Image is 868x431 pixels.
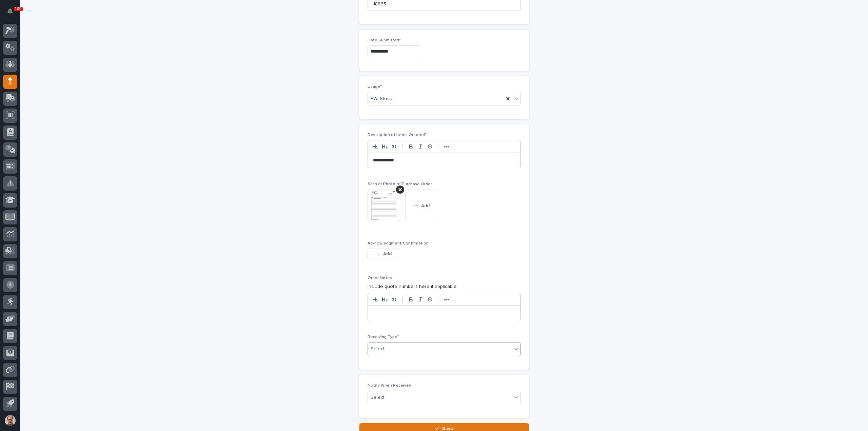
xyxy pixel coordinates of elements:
span: Date Submitted [368,38,401,42]
span: Description of Items Ordered [368,133,427,137]
button: Add [368,249,400,259]
strong: ••• [444,144,449,150]
div: Notifications100 [8,8,17,19]
div: Select... [371,394,388,401]
button: Notifications [3,4,17,18]
span: Acknowledgment/Confirmation [368,241,429,246]
button: ••• [442,295,451,303]
span: Receiving Type [368,335,399,339]
button: ••• [442,142,451,151]
span: Add [383,251,392,257]
strong: ••• [444,297,449,302]
div: Select... [371,346,388,353]
span: Usage [368,85,382,89]
p: 100 [15,6,22,11]
span: Order Notes [368,276,392,280]
span: PWI Stock [371,95,392,102]
p: include quote numbers here if applicable [368,283,521,290]
span: Add [421,203,430,209]
button: Add [406,190,438,222]
span: Notify When Received [368,384,411,388]
span: Scan or Photo of Purchase Order [368,182,432,186]
button: users-avatar [3,413,17,428]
